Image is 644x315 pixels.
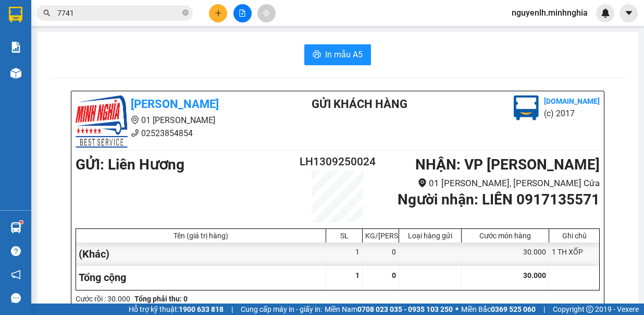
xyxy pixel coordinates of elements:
input: Tìm tên, số ĐT hoặc mã đơn [57,7,180,19]
span: Hỗ trợ kỹ thuật: [129,304,224,315]
div: Cước món hàng [464,232,546,240]
img: solution-icon [10,42,21,53]
img: warehouse-icon [10,68,21,79]
span: printer [313,50,321,60]
span: Cung cấp máy in - giấy in: [241,304,322,315]
span: 0 [392,271,396,280]
div: 1 TH XỐP [549,243,599,266]
div: SL [329,232,360,240]
b: Gửi khách hàng [312,98,407,111]
span: Miền Nam [325,304,453,315]
div: 1 [326,243,363,266]
span: file-add [239,9,246,17]
img: icon-new-feature [601,8,610,18]
span: plus [215,9,222,17]
b: Người nhận : LIÊN 0917135571 [398,191,600,208]
div: 0 [363,243,399,266]
img: logo-vxr [9,7,22,22]
span: search [43,9,51,17]
span: copyright [586,306,593,313]
div: Loại hàng gửi [402,232,459,240]
div: Tên (giá trị hàng) [79,232,323,240]
span: | [543,304,545,315]
b: [PERSON_NAME] [131,98,219,111]
span: nguyenlh.minhnghia [503,6,596,19]
span: close-circle [182,8,189,18]
div: (Khác) [76,243,326,266]
span: Tổng cộng [79,271,126,284]
div: Ghi chú [552,232,597,240]
img: logo.jpg [514,95,539,120]
h2: LH1309250024 [294,153,381,171]
button: caret-down [620,4,638,22]
span: environment [131,116,139,124]
span: | [231,304,233,315]
strong: 0708 023 035 - 0935 103 250 [357,305,453,313]
li: 01 [PERSON_NAME], [PERSON_NAME] Cửa [381,176,600,190]
span: message [11,293,21,303]
strong: 1900 633 818 [179,305,224,313]
div: 30.000 [462,243,549,266]
span: ⚪️ [455,307,459,311]
span: close-circle [182,9,189,16]
span: Miền Bắc [461,304,536,315]
span: In mẫu A5 [325,48,363,61]
button: aim [257,4,276,22]
span: 30.000 [523,271,546,280]
b: [DOMAIN_NAME] [544,97,600,105]
span: question-circle [11,246,21,256]
strong: 0369 525 060 [491,305,536,313]
span: caret-down [624,8,634,18]
li: (c) 2017 [544,107,600,120]
b: GỬI : Liên Hương [76,156,184,173]
img: logo.jpg [76,95,128,148]
li: 02523854854 [76,127,269,140]
b: Tổng phải thu: 0 [134,295,188,303]
sup: 1 [20,221,23,224]
button: file-add [233,4,252,22]
span: 1 [355,271,360,280]
button: printerIn mẫu A5 [304,44,371,65]
img: warehouse-icon [10,222,21,233]
b: NHẬN : VP [PERSON_NAME] [415,156,600,173]
li: 01 [PERSON_NAME] [76,114,269,127]
span: aim [263,9,270,17]
button: plus [209,4,227,22]
span: environment [418,178,427,187]
span: notification [11,270,21,280]
div: KG/[PERSON_NAME] [365,232,396,240]
div: Cước rồi : 30.000 [76,293,130,305]
span: phone [131,129,139,137]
